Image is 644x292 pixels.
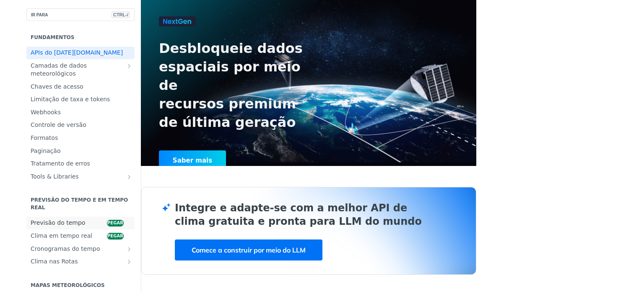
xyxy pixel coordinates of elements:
font: Desbloqueie dados espaciais por meio de [159,40,303,93]
font: Webhooks [31,109,61,116]
font: Previsão do tempo [31,219,85,226]
a: Limitação de taxa e tokens [26,93,135,106]
a: Saber mais [159,150,286,171]
button: Mostrar subpáginas para Camadas de Dados Meteorológicos [126,63,132,69]
font: IR PARA [31,13,48,17]
font: Fundamentos [31,34,74,40]
font: Controle de versão [31,121,86,128]
font: Integre e adapte-se com a melhor API de clima gratuita e pronta para LLM do mundo [175,202,422,227]
a: Tratamento de erros [26,158,135,170]
font: Mapas meteorológicos [31,282,105,288]
a: Previsão do tempopegar [26,217,135,229]
font: Formatos [31,134,58,141]
a: Camadas de dados meteorológicosMostrar subpáginas para Camadas de Dados Meteorológicos [26,60,135,80]
span: Tools & Libraries [31,173,124,181]
font: Previsão do tempo e em tempo real [31,197,128,210]
font: Clima em tempo real [31,232,92,239]
a: APIs do [DATE][DOMAIN_NAME] [26,47,135,59]
button: IR PARACTRL-/ [26,8,135,21]
a: Cronogramas do tempoMostrar subpáginas para Cronogramas do Tempo [26,243,135,255]
font: Paginação [31,147,60,154]
font: Chaves de acesso [31,83,83,90]
font: Comece a construir por meio do LLM [192,246,306,254]
font: Saber mais [173,157,212,164]
a: Clima em tempo realpegar [26,230,135,242]
a: Clima nas RotasMostrar subpáginas para Clima em Rotas [26,255,135,268]
a: Paginação [26,145,135,158]
font: pegar [107,234,123,238]
font: CTRL-/ [113,12,128,17]
a: Chaves de acesso [26,81,135,93]
img: Próxima geração [159,16,196,26]
font: Clima nas Rotas [31,258,78,265]
a: Controle de versão [26,119,135,132]
font: Cronogramas do tempo [31,245,100,252]
a: Tools & LibrariesShow subpages for Tools & Libraries [26,171,135,183]
a: Comece a construir por meio do LLM [175,239,322,260]
button: Show subpages for Tools & Libraries [126,174,132,180]
a: Formatos [26,132,135,145]
font: Camadas de dados meteorológicos [31,62,87,77]
a: Webhooks [26,106,135,119]
font: recursos premium de última geração [159,96,296,130]
button: Mostrar subpáginas para Cronogramas do Tempo [126,246,132,253]
font: APIs do [DATE][DOMAIN_NAME] [31,49,123,56]
font: Limitação de taxa e tokens [31,96,110,103]
font: Tratamento de erros [31,160,90,167]
font: pegar [107,221,123,225]
button: Mostrar subpáginas para Clima em Rotas [126,258,132,265]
